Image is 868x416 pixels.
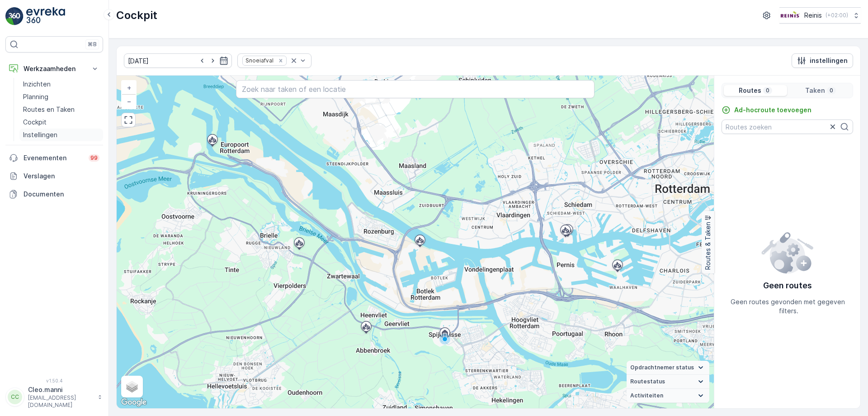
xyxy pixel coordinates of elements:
a: Uitzoomen [122,95,136,108]
button: instellingen [792,53,853,68]
input: Routes zoeken [722,120,853,134]
div: Snoeiafval [243,56,275,65]
img: config error [761,230,814,274]
a: In zoomen [122,81,136,95]
button: Werkzaamheden [5,60,103,78]
a: Evenementen99 [5,149,103,167]
img: logo [5,7,24,25]
p: Routes [739,86,761,95]
p: ( +02:00 ) [826,12,848,19]
p: Cleo.manni [28,385,93,394]
p: Taken [805,86,825,95]
span: Activiteiten [630,392,663,399]
p: Verslagen [24,172,99,181]
p: Werkzaamheden [24,64,85,73]
a: Cockpit [19,116,103,129]
p: Instellingen [23,130,57,139]
p: instellingen [810,56,848,65]
summary: Routestatus [627,375,709,389]
img: Google [119,397,149,408]
p: Inzichten [23,80,51,89]
p: ⌘B [88,41,97,48]
span: Opdrachtnemer status [630,364,694,371]
p: 99 [90,154,98,162]
p: 0 [829,87,834,94]
button: CCCleo.manni[EMAIL_ADDRESS][DOMAIN_NAME] [5,385,103,409]
div: Remove Snoeiafval [276,57,286,64]
img: Reinis-Logo-Vrijstaand_Tekengebied-1-copy2_aBO4n7j.png [779,10,801,20]
p: Routes & Taken [703,222,712,270]
p: Documenten [24,190,99,199]
p: Cockpit [116,8,157,23]
a: Layers [122,377,142,397]
input: Zoek naar taken of een locatie [236,80,594,98]
p: 0 [765,87,770,94]
span: + [127,84,131,91]
img: logo_light-DOdMpM7g.png [26,7,65,25]
summary: Activiteiten [627,389,709,403]
a: Instellingen [19,129,103,141]
a: Dit gebied openen in Google Maps (er wordt een nieuw venster geopend) [119,397,149,408]
p: Cockpit [23,118,47,127]
p: Evenementen [24,153,83,163]
input: dd/mm/yyyy [124,53,232,68]
a: Planning [19,91,103,103]
a: Ad-hocroute toevoegen [722,105,811,115]
a: Routes en Taken [19,103,103,116]
p: Reinis [804,11,822,20]
p: Geen routes gevonden met gegeven filters. [724,297,853,316]
p: Planning [23,92,48,101]
p: Ad-hocroute toevoegen [734,105,811,115]
summary: Opdrachtnemer status [627,361,709,375]
button: Reinis(+02:00) [779,7,861,24]
span: − [127,97,132,105]
span: Routestatus [630,378,665,385]
p: [EMAIL_ADDRESS][DOMAIN_NAME] [28,394,93,409]
p: Geen routes [763,279,812,292]
a: Verslagen [5,167,103,185]
a: Inzichten [19,78,103,91]
span: v 1.50.4 [5,378,103,383]
a: Documenten [5,185,103,203]
div: CC [8,390,22,404]
p: Routes en Taken [23,105,75,114]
